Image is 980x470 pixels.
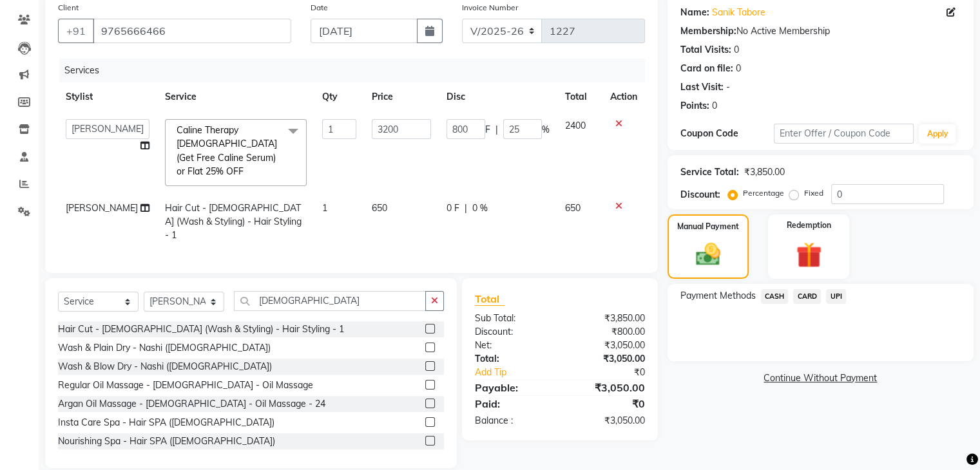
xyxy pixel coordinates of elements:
[495,123,498,136] span: |
[575,366,654,379] div: ₹0
[322,202,327,214] span: 1
[58,360,272,373] div: Wash & Blow Dry - Nashi ([DEMOGRAPHIC_DATA])
[680,165,739,179] div: Service Total:
[680,24,736,38] div: Membership:
[677,221,739,232] label: Manual Payment
[465,414,560,428] div: Balance :
[787,220,831,231] label: Redemption
[560,352,655,366] div: ₹3,050.00
[66,202,138,214] span: [PERSON_NAME]
[542,123,550,136] span: %
[680,99,709,113] div: Points:
[680,127,774,140] div: Coupon Code
[680,6,709,19] div: Name:
[465,312,560,325] div: Sub Total:
[58,82,157,111] th: Stylist
[465,339,560,352] div: Net:
[602,82,645,111] th: Action
[58,2,79,14] label: Client
[560,396,655,411] div: ₹0
[565,120,586,131] span: 2400
[58,379,313,392] div: Regular Oil Massage - [DEMOGRAPHIC_DATA] - Oil Massage
[804,187,823,199] label: Fixed
[465,202,467,215] span: |
[680,62,733,75] div: Card on file:
[58,435,275,448] div: Nourishing Spa - Hair SPA ([DEMOGRAPHIC_DATA])
[774,124,914,144] input: Enter Offer / Coupon Code
[680,24,961,38] div: No Active Membership
[462,2,518,14] label: Invoice Number
[311,2,328,14] label: Date
[465,366,575,379] a: Add Tip
[234,291,426,311] input: Search or Scan
[736,62,741,75] div: 0
[560,325,655,339] div: ₹800.00
[58,19,94,43] button: +91
[560,380,655,395] div: ₹3,050.00
[712,6,765,19] a: Sanik Tabore
[58,323,344,336] div: Hair Cut - [DEMOGRAPHIC_DATA] (Wash & Styling) - Hair Styling - 1
[177,124,277,177] span: Caline Therapy [DEMOGRAPHIC_DATA] (Get Free Caline Serum) or Flat 25% OFF
[93,19,291,43] input: Search by Name/Mobile/Email/Code
[560,339,655,352] div: ₹3,050.00
[680,43,731,57] div: Total Visits:
[680,80,724,94] div: Last Visit:
[761,289,789,304] span: CASH
[475,292,504,306] span: Total
[157,82,314,111] th: Service
[472,202,488,215] span: 0 %
[314,82,365,111] th: Qty
[726,80,730,94] div: -
[465,396,560,411] div: Paid:
[560,312,655,325] div: ₹3,850.00
[59,59,655,82] div: Services
[744,165,785,179] div: ₹3,850.00
[58,416,274,429] div: Insta Care Spa - Hair SPA ([DEMOGRAPHIC_DATA])
[465,352,560,366] div: Total:
[58,397,325,411] div: Argan Oil Massage - [DEMOGRAPHIC_DATA] - Oil Massage - 24
[919,124,956,144] button: Apply
[565,202,581,214] span: 650
[557,82,602,111] th: Total
[680,188,720,202] div: Discount:
[439,82,557,111] th: Disc
[364,82,439,111] th: Price
[743,187,784,199] label: Percentage
[465,380,560,395] div: Payable:
[688,240,728,268] img: _cash.svg
[165,202,302,241] span: Hair Cut - [DEMOGRAPHIC_DATA] (Wash & Styling) - Hair Styling - 1
[447,202,459,215] span: 0 F
[670,371,971,385] a: Continue Without Payment
[465,325,560,339] div: Discount:
[793,289,821,304] span: CARD
[560,414,655,428] div: ₹3,050.00
[372,202,387,214] span: 650
[788,239,830,271] img: _gift.svg
[734,43,739,57] div: 0
[244,165,249,177] a: x
[712,99,717,113] div: 0
[58,341,271,355] div: Wash & Plain Dry - Nashi ([DEMOGRAPHIC_DATA])
[680,289,756,303] span: Payment Methods
[826,289,846,304] span: UPI
[485,123,490,136] span: F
